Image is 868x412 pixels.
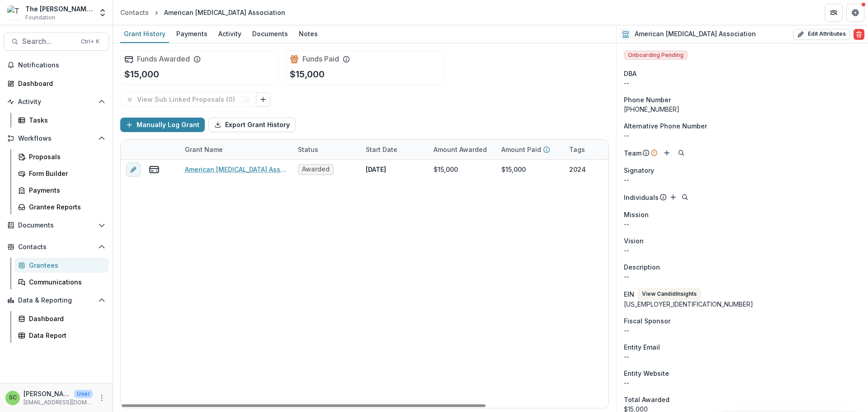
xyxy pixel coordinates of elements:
div: Tags [564,145,590,154]
p: $15,000 [290,67,325,81]
button: Link Grants [256,92,270,107]
div: Start Date [360,140,428,159]
div: Documents [249,27,292,40]
a: Proposals [14,149,109,164]
div: Proposals [29,152,102,161]
a: Dashboard [4,76,109,91]
span: Vision [624,236,644,246]
h2: Funds Paid [302,55,339,63]
div: Grant Name [179,140,292,159]
a: Activity [215,25,245,43]
div: Grant Name [179,145,228,154]
span: Entity Website [624,369,669,378]
button: View CandidInsights [638,289,701,299]
div: Amount Paid [496,140,564,159]
span: Description [624,262,660,272]
p: -- [624,272,861,281]
div: Payments [173,27,211,40]
a: Form Builder [14,166,109,181]
div: Activity [215,27,245,40]
div: Status [292,145,324,154]
a: Grant History [120,25,169,43]
div: -- [624,175,861,185]
button: Open Data & Reporting [4,293,109,308]
span: Data & Reporting [18,297,94,304]
div: Tags [564,140,632,159]
span: Mission [624,210,649,219]
nav: breadcrumb [117,6,289,19]
span: Foundation [25,14,55,22]
a: Contacts [117,6,152,19]
div: Data Report [29,331,102,340]
a: Payments [173,25,211,43]
span: DBA [624,69,637,78]
div: $15,000 [501,165,526,174]
div: 2024 [569,165,586,174]
div: Grantees [29,260,102,270]
p: -- [624,219,861,229]
button: Get Help [846,4,864,22]
a: Documents [249,25,292,43]
span: Search... [22,37,75,46]
button: Search [679,192,690,203]
a: Grantee Reports [14,199,109,214]
span: Total Awarded [624,395,670,404]
p: -- [624,246,861,255]
p: [PERSON_NAME] [24,389,71,398]
img: The Brunetti Foundation [7,5,22,20]
div: Sonia Cavalli [9,395,17,401]
a: Grantees [14,258,109,273]
div: Payments [29,185,102,195]
p: $15,000 [124,67,159,81]
p: View Sub Linked Proposals ( 0 ) [137,96,239,104]
span: Signatory [624,166,654,175]
span: Alternative Phone Number [624,121,707,131]
a: Data Report [14,328,109,343]
p: [EMAIL_ADDRESS][DOMAIN_NAME] [24,398,93,407]
div: The [PERSON_NAME] Foundation [25,4,93,14]
a: Tasks [14,113,109,128]
p: Individuals [624,193,659,202]
button: Notifications [4,58,109,72]
div: Amount Awarded [428,140,496,159]
button: Manually Log Grant [120,118,205,132]
div: Grantee Reports [29,202,102,212]
div: Ctrl + K [79,37,101,47]
button: View Sub Linked Proposals (0) [120,92,256,107]
div: -- [624,326,861,335]
p: [DATE] [366,165,386,174]
div: Status [292,140,360,159]
div: Form Builder [29,169,102,178]
div: -- [624,352,861,361]
button: Open Documents [4,218,109,232]
a: Payments [14,183,109,198]
span: Activity [18,98,94,106]
h2: American [MEDICAL_DATA] Association [635,30,756,38]
p: User [74,390,93,398]
p: -- [624,131,861,140]
span: Fiscal Sponsor [624,316,670,326]
h2: Funds Awarded [137,55,190,63]
div: Tasks [29,115,102,125]
button: Search... [4,33,109,51]
div: Dashboard [29,314,102,323]
div: Contacts [120,8,149,17]
div: Amount Awarded [428,145,492,154]
a: Communications [14,275,109,289]
div: [US_EMPLOYER_IDENTIFICATION_NUMBER] [624,299,861,309]
button: Delete [854,29,864,40]
p: Amount Paid [501,145,541,154]
button: Open Activity [4,95,109,109]
span: Documents [18,222,94,229]
div: -- [624,378,861,388]
span: Awarded [302,166,330,173]
div: Grant History [120,27,169,40]
p: EIN [624,289,634,299]
div: American [MEDICAL_DATA] Association [164,8,285,17]
button: Search [676,147,687,158]
a: Notes [295,25,321,43]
